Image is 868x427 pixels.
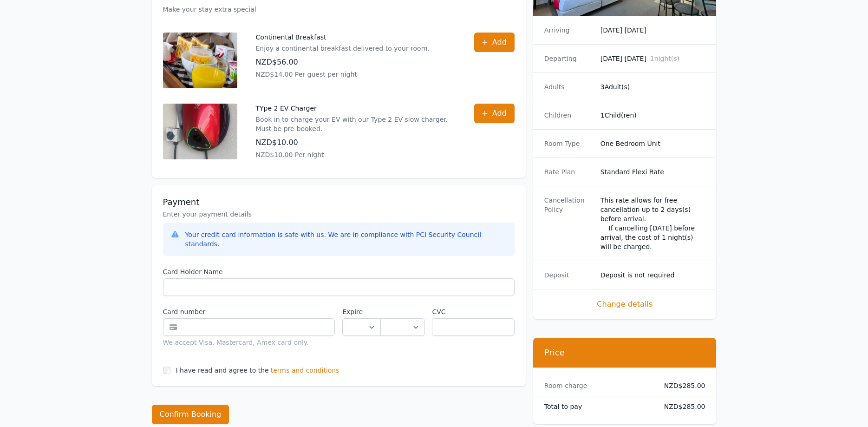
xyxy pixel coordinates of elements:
dd: 3 Adult(s) [600,82,705,92]
dd: 1 Child(ren) [600,111,705,120]
label: . [381,307,424,316]
dt: Children [544,111,593,120]
p: NZD$10.00 Per night [256,150,456,159]
p: Make your stay extra special [163,5,515,14]
div: We accept Visa, Mastercard, Amex card only. [163,338,335,347]
dd: [DATE] [DATE] [600,26,705,35]
img: TYpe 2 EV Charger [163,104,237,159]
dd: NZD$285.00 [657,402,705,411]
div: Your credit card information is safe with us. We are in compliance with PCI Security Council stan... [185,230,507,249]
dt: Cancellation Policy [544,196,593,251]
h3: Price [544,347,705,358]
p: Continental Breakfast [256,33,430,42]
span: Add [492,108,507,119]
span: 1 night(s) [650,55,679,62]
span: Add [492,37,507,48]
label: Card number [163,307,335,316]
p: Enjoy a continental breakfast delivered to your room. [256,44,430,53]
p: Book in to charge your EV with our Type 2 EV slow charger. Must be pre-booked. [256,115,456,133]
dd: One Bedroom Unit [600,139,705,148]
p: TYpe 2 EV Charger [256,104,456,113]
dd: Standard Flexi Rate [600,167,705,177]
img: Continental Breakfast [163,33,237,88]
dt: Rate Plan [544,167,593,177]
dd: Deposit is not required [600,270,705,280]
p: NZD$56.00 [256,57,430,68]
dt: Total to pay [544,402,649,411]
dd: [DATE] [DATE] [600,54,705,63]
dt: Arriving [544,26,593,35]
label: Expire [342,307,381,316]
button: Add [474,33,515,52]
button: Add [474,104,515,123]
label: CVC [432,307,514,316]
p: Enter your payment details [163,210,515,219]
span: Change details [544,299,705,310]
p: NZD$14.00 Per guest per night [256,70,430,79]
dt: Adults [544,82,593,92]
dt: Departing [544,54,593,63]
dt: Room Type [544,139,593,148]
p: NZD$10.00 [256,137,456,148]
div: This rate allows for free cancellation up to 2 days(s) before arrival. If cancelling [DATE] befor... [600,196,705,251]
button: Confirm Booking [152,405,229,424]
label: Card Holder Name [163,267,515,276]
dd: NZD$285.00 [657,381,705,390]
dt: Room charge [544,381,649,390]
h3: Payment [163,197,515,208]
dt: Deposit [544,270,593,280]
label: I have read and agree to the [176,367,269,374]
span: terms and conditions [271,366,339,375]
